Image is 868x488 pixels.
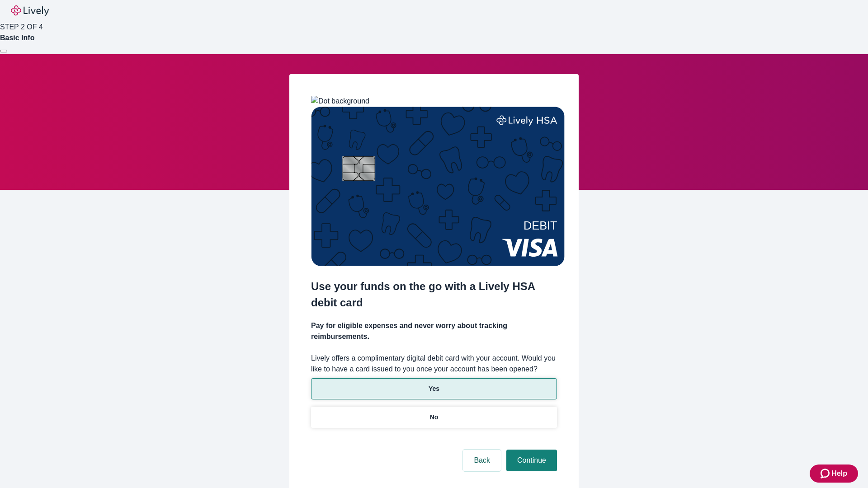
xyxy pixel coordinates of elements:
[11,5,49,16] img: Lively
[831,468,847,479] span: Help
[311,353,557,375] label: Lively offers a complimentary digital debit card with your account. Would you like to have a card...
[463,450,501,471] button: Back
[311,378,557,399] button: Yes
[506,450,557,471] button: Continue
[810,465,858,483] button: Zendesk support iconHelp
[311,320,557,342] h4: Pay for eligible expenses and never worry about tracking reimbursements.
[311,96,369,107] img: Dot background
[311,107,565,266] img: Debit card
[821,468,831,479] svg: Zendesk support icon
[430,413,439,422] p: No
[311,407,557,428] button: No
[429,384,439,394] p: Yes
[311,278,557,311] h2: Use your funds on the go with a Lively HSA debit card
